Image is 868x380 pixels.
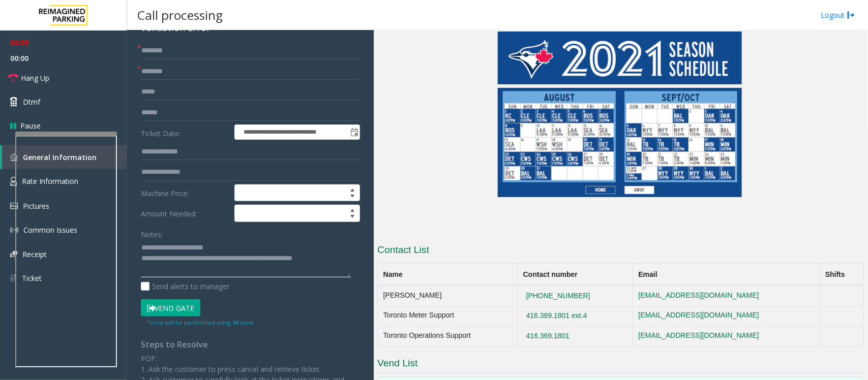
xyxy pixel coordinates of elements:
th: Name [378,264,518,286]
th: Email [633,264,820,286]
span: Dtmf [23,97,40,107]
h4: Steps to Resolve [141,340,360,350]
span: Decrease value [345,213,360,221]
img: 'icon' [10,251,17,258]
span: Decrease value [345,193,360,201]
a: [EMAIL_ADDRESS][DOMAIN_NAME] [639,311,759,319]
span: Hang Up [21,73,49,83]
img: 'icon' [10,274,17,283]
label: Ticket Date: [138,124,232,140]
button: 416.369.1801 [523,332,573,341]
button: 416.369.1801 ext.4 [523,311,590,321]
a: Logout [821,10,855,20]
small: Vend will be performed using 9# tone [146,319,254,326]
button: Vend Gate [141,299,200,316]
span: Pause [20,120,41,131]
td: Toronto Meter Support [378,306,518,326]
img: 'icon' [10,177,17,186]
span: Increase value [345,205,360,213]
img: 'icon' [10,203,18,209]
a: [EMAIL_ADDRESS][DOMAIN_NAME] [639,291,759,299]
h3: Call processing [132,3,228,27]
label: Send alerts to manager [141,281,229,292]
td: Toronto Operations Support [378,326,518,346]
th: Contact number [518,264,633,286]
span: Toggle popup [348,125,360,139]
label: Amount Needed: [138,205,232,222]
td: [PERSON_NAME] [378,286,518,306]
label: Machine Price: [138,184,232,202]
a: [EMAIL_ADDRESS][DOMAIN_NAME] [639,331,759,339]
span: Increase value [345,185,360,193]
h3: Vend List [377,357,864,373]
img: 'icon' [10,226,18,234]
th: Shifts [820,264,863,286]
h3: Contact List [377,243,864,260]
img: 'icon' [10,153,18,161]
label: Notes: [141,226,163,240]
a: General Information [2,145,127,169]
button: [PHONE_NUMBER] [523,292,593,301]
img: logout [847,10,855,20]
